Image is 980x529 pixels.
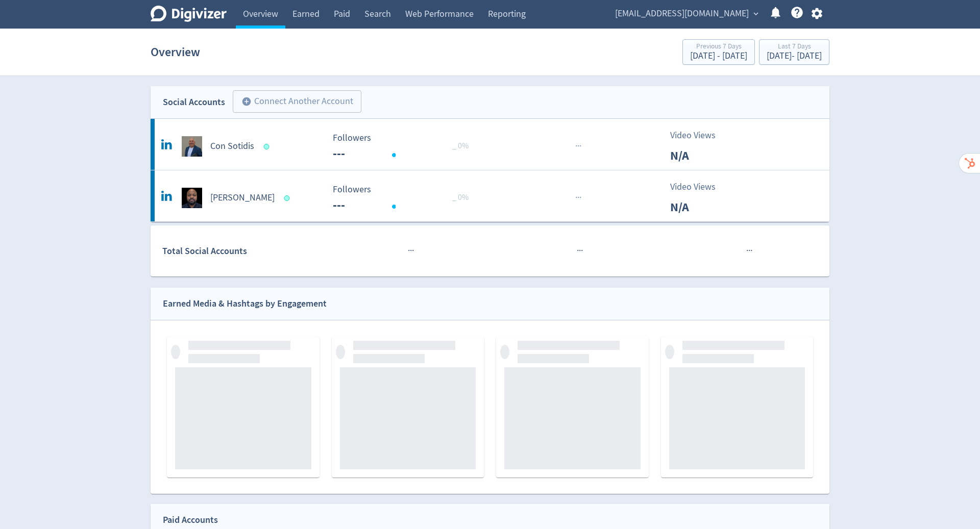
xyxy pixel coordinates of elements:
[579,140,581,153] span: ·
[264,144,273,149] span: Data last synced: 2 Sep 2025, 6:02am (AEST)
[225,92,361,113] a: Connect Another Account
[748,244,750,257] span: ·
[577,140,579,153] span: ·
[151,36,200,68] h1: Overview
[241,96,252,107] span: add_circle
[746,244,748,257] span: ·
[670,180,729,194] p: Video Views
[767,52,822,61] div: [DATE] - [DATE]
[151,170,829,221] a: Tapiwa Masenda undefined[PERSON_NAME] Followers --- Followers --- _ 0%···Video ViewsN/A
[162,244,325,259] div: Total Social Accounts
[328,133,481,160] svg: Followers ---
[284,195,293,201] span: Data last synced: 2 Sep 2025, 5:02am (AEST)
[611,6,761,22] button: [EMAIL_ADDRESS][DOMAIN_NAME]
[163,296,327,311] div: Earned Media & Hashtags by Engagement
[579,191,581,204] span: ·
[163,513,218,527] div: Paid Accounts
[210,140,254,153] h5: Con Sotidis
[452,141,469,151] span: _ 0%
[151,119,829,170] a: Con Sotidis undefinedCon Sotidis Followers --- Followers --- _ 0%···Video ViewsN/A
[452,192,469,203] span: _ 0%
[410,244,412,257] span: ·
[767,43,822,52] div: Last 7 Days
[233,90,361,113] button: Connect Another Account
[682,39,755,65] button: Previous 7 Days[DATE] - [DATE]
[577,191,579,204] span: ·
[210,192,275,204] h5: [PERSON_NAME]
[670,198,729,216] p: N/A
[577,244,579,257] span: ·
[690,52,747,61] div: [DATE] - [DATE]
[579,244,581,257] span: ·
[581,244,583,257] span: ·
[670,146,729,165] p: N/A
[575,140,577,153] span: ·
[182,136,202,157] img: Con Sotidis undefined
[163,95,225,110] div: Social Accounts
[408,244,410,257] span: ·
[182,188,202,208] img: Tapiwa Masenda undefined
[690,43,747,52] div: Previous 7 Days
[615,6,749,22] span: [EMAIL_ADDRESS][DOMAIN_NAME]
[670,129,729,142] p: Video Views
[575,191,577,204] span: ·
[328,185,481,212] svg: Followers ---
[750,244,752,257] span: ·
[759,39,829,65] button: Last 7 Days[DATE]- [DATE]
[751,9,761,18] span: expand_more
[412,244,414,257] span: ·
